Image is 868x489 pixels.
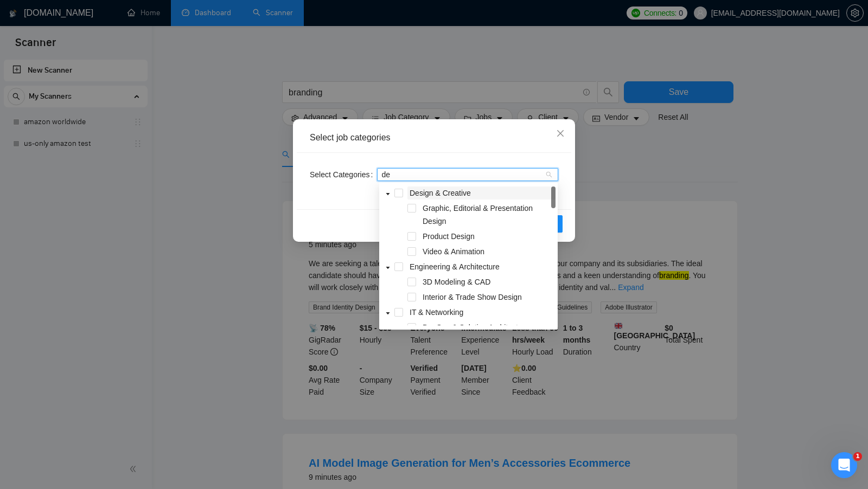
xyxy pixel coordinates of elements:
span: 3D Modeling & CAD [423,278,490,286]
span: DevOps & Solution Architecture [420,321,556,334]
span: IT & Networking [410,308,463,317]
span: Engineering & Architecture [410,262,500,271]
label: Select Categories [310,166,377,183]
span: Design & Creative [410,189,471,197]
span: Design & Creative [407,186,556,200]
iframe: Intercom live chat [831,452,857,478]
span: Product Design [420,230,556,243]
span: DevOps & Solution Architecture [423,323,529,332]
span: Interior & Trade Show Design [420,291,556,304]
div: Select job categories [310,132,558,144]
span: Graphic, Editorial & Presentation Design [423,204,533,226]
span: Video & Animation [423,247,484,256]
span: Product Design [423,232,475,241]
span: caret-down [385,191,391,197]
span: 1 [853,452,862,461]
span: close [556,129,565,138]
span: IT & Networking [407,306,556,319]
span: Video & Animation [420,245,556,258]
span: caret-down [385,311,391,316]
input: Select Categories [381,170,392,179]
span: Interior & Trade Show Design [423,293,522,301]
span: Graphic, Editorial & Presentation Design [420,202,556,228]
button: Close [546,119,575,149]
span: caret-down [385,265,391,271]
span: Engineering & Architecture [407,260,556,273]
span: 3D Modeling & CAD [420,275,556,288]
